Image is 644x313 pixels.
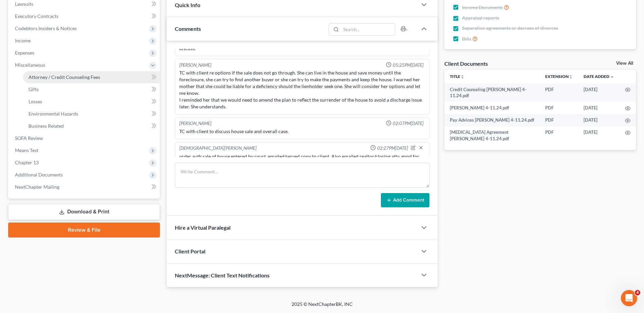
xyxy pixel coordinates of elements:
[10,10,160,22] a: Executory Contracts
[377,145,408,151] span: 02:27PM[DATE]
[462,4,503,11] span: Income Documents
[23,71,160,83] a: Attorney / Credit Counseling Fees
[15,147,38,153] span: Means Test
[393,120,424,127] span: 02:07PM[DATE]
[381,193,429,207] button: Add Comment
[444,114,540,126] td: Pay Advices [PERSON_NAME] 4-11.24.pdf
[179,69,425,110] div: TC with client re options if the sale does not go through. She can live in the house and save mon...
[129,301,516,313] div: 2025 © NextChapterBK, INC
[540,102,578,114] td: PDF
[179,128,425,135] div: TC with client to discuss house sale and overall case.
[175,2,200,8] span: Quick Info
[179,62,211,68] div: [PERSON_NAME]
[444,83,540,102] td: Credit Counseling [PERSON_NAME] 4-11.24.pdf
[444,60,488,67] div: Client Documents
[635,290,640,295] span: 4
[179,120,211,127] div: [PERSON_NAME]
[175,224,231,231] span: Hire a Virtual Paralegal
[15,160,39,165] span: Chapter 13
[15,1,33,7] span: Lawsuits
[179,145,257,152] div: [DEMOGRAPHIC_DATA][PERSON_NAME]
[179,153,425,167] div: order auth sale of house entered by court, emailed/served copy to client. Also emailed realtor/cl...
[10,132,160,144] a: SOFA Review
[540,83,578,102] td: PDF
[15,184,59,190] span: NextChapter Mailing
[15,172,63,178] span: Additional Documents
[10,181,160,193] a: NextChapter Mailing
[175,248,205,254] span: Client Portal
[584,74,614,79] a: Date Added expand_more
[616,61,633,66] a: View All
[8,204,160,220] a: Download & Print
[23,120,160,132] a: Business Related
[23,83,160,96] a: Gifts
[460,75,464,79] i: unfold_more
[578,114,620,126] td: [DATE]
[29,86,39,92] span: Gifts
[462,15,499,21] span: Appraisal reports
[15,50,34,56] span: Expenses
[29,111,78,117] span: Environmental Hazards
[341,24,395,35] input: Search...
[444,126,540,145] td: [MEDICAL_DATA] Agreement [PERSON_NAME] 4-11.24.pdf
[15,38,31,43] span: Income
[8,223,160,237] a: Review & File
[175,25,201,32] span: Comments
[462,25,558,32] span: Separation agreements or decrees of divorces
[450,74,464,79] a: Titleunfold_more
[621,290,637,306] iframe: Intercom live chat
[540,126,578,145] td: PDF
[29,99,42,104] span: Losses
[444,102,540,114] td: [PERSON_NAME] 4-11.24.pdf
[23,108,160,120] a: Environmental Hazards
[578,102,620,114] td: [DATE]
[29,74,100,80] span: Attorney / Credit Counseling Fees
[15,62,45,68] span: Miscellaneous
[15,25,77,31] span: Codebtors Insiders & Notices
[23,96,160,108] a: Losses
[175,272,270,278] span: NextMessage: Client Text Notifications
[29,123,64,129] span: Business Related
[393,62,424,68] span: 05:25PM[DATE]
[569,75,573,79] i: unfold_more
[15,135,43,141] span: SOFA Review
[462,36,471,42] span: Bills
[578,126,620,145] td: [DATE]
[15,13,58,19] span: Executory Contracts
[540,114,578,126] td: PDF
[610,75,614,79] i: expand_more
[545,74,573,79] a: Extensionunfold_more
[578,83,620,102] td: [DATE]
